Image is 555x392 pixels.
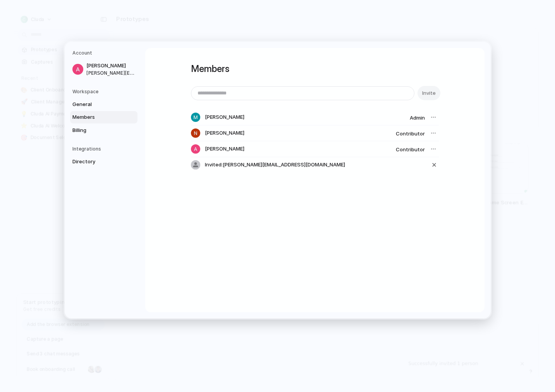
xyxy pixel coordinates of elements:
span: [PERSON_NAME] [205,146,244,153]
span: Contributor [396,146,425,152]
a: [PERSON_NAME][PERSON_NAME][EMAIL_ADDRESS] [70,60,137,79]
h5: Workspace [72,88,137,95]
h5: Integrations [72,146,137,152]
span: General [72,101,122,108]
h5: Account [72,50,137,56]
a: Billing [70,124,137,137]
h1: Members [191,62,439,76]
a: General [70,98,137,111]
span: Contributor [396,130,425,137]
a: Members [70,111,137,123]
span: Members [72,113,122,121]
a: Directory [70,156,137,168]
span: Admin [410,115,425,121]
span: Directory [72,158,122,166]
span: [PERSON_NAME] [205,130,244,137]
span: Billing [72,127,122,134]
span: [PERSON_NAME] [205,114,244,122]
span: [PERSON_NAME][EMAIL_ADDRESS] [86,70,136,77]
span: Invited: [PERSON_NAME][EMAIL_ADDRESS][DOMAIN_NAME] [205,161,345,169]
span: [PERSON_NAME] [86,62,136,70]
